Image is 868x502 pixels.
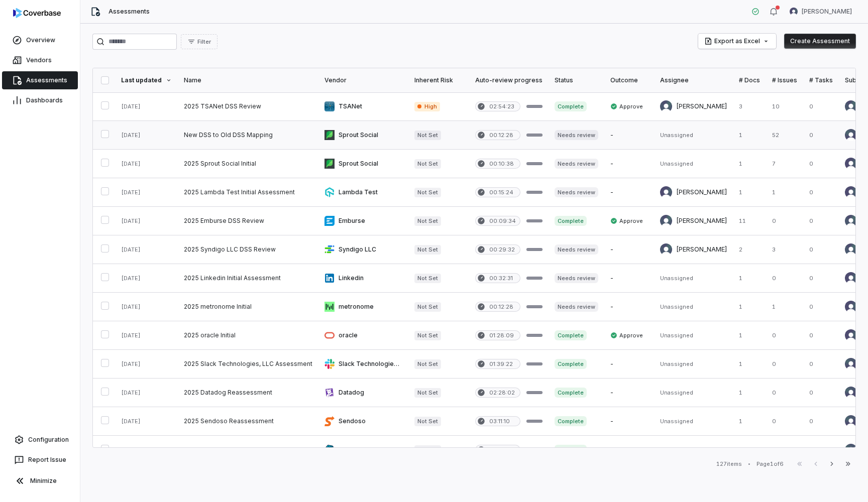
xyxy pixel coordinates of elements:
td: - [604,350,654,379]
img: Garima Dhaundiyal avatar [845,272,857,284]
td: - [604,121,654,150]
td: - [604,407,654,436]
td: - [604,379,654,407]
td: - [604,235,654,264]
img: Prateek Paliwal avatar [845,129,857,141]
button: Export as Excel [698,34,776,49]
span: Minimize [30,477,57,485]
img: Rachelle Guli avatar [660,243,672,256]
td: - [604,150,654,178]
a: Configuration [4,431,76,449]
div: Outcome [610,76,648,84]
img: Garima Dhaundiyal avatar [790,8,798,16]
div: Assignee [660,76,727,84]
td: - [604,264,654,293]
span: Configuration [28,436,69,444]
img: Rachelle Guli avatar [845,243,857,256]
div: # Docs [739,76,760,84]
img: Garima Dhaundiyal avatar [845,301,857,313]
div: Page 1 of 6 [756,460,784,468]
button: Filter [181,34,218,49]
img: Rachelle Guli avatar [660,100,672,112]
a: Vendors [2,51,78,69]
span: Filter [197,38,211,46]
button: Report Issue [4,451,76,469]
img: Rachelle Guli avatar [845,215,857,227]
div: • [748,460,750,467]
img: Rachelle Guli avatar [660,215,672,227]
div: Auto-review progress [475,76,542,84]
button: Garima Dhaundiyal avatar[PERSON_NAME] [784,4,858,19]
td: - [604,293,654,321]
img: Garima Dhaundiyal avatar [845,186,857,198]
span: Dashboards [26,96,63,104]
a: Assessments [2,71,78,89]
div: # Tasks [809,76,833,84]
div: Vendor [324,76,402,84]
img: logo-D7KZi-bG.svg [13,8,61,18]
img: Garima Dhaundiyal avatar [660,186,672,198]
img: Prateek Paliwal avatar [845,387,857,399]
td: - [604,178,654,207]
button: Create Assessment [784,34,856,49]
div: Inherent Risk [414,76,463,84]
span: Overview [26,36,55,44]
span: Assessments [108,8,150,16]
img: Garima Dhaundiyal avatar [845,329,857,341]
button: Minimize [4,471,76,491]
img: Prateek Paliwal avatar [845,358,857,370]
div: # Issues [772,76,797,84]
a: Overview [2,31,78,49]
div: Name [184,76,312,84]
div: Status [555,76,598,84]
div: 127 items [716,460,742,468]
td: - [604,436,654,464]
div: Last updated [121,76,172,84]
img: Garima Dhaundiyal avatar [845,158,857,170]
img: Prateek Paliwal avatar [845,444,857,456]
img: Rachelle Guli avatar [845,100,857,112]
img: Prateek Paliwal avatar [845,415,857,427]
span: [PERSON_NAME] [802,8,852,16]
span: Vendors [26,56,52,64]
span: Report Issue [28,456,66,464]
a: Dashboards [2,91,78,109]
span: Assessments [26,76,67,84]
